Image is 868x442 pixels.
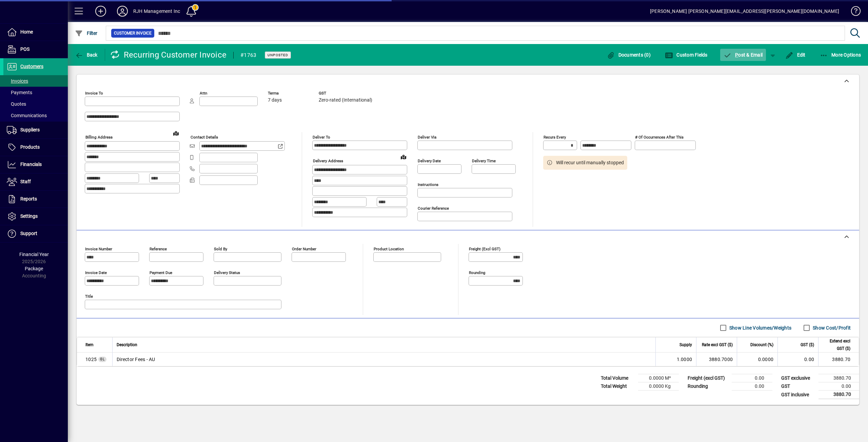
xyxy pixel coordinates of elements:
[117,341,137,349] span: Description
[73,49,99,61] button: Back
[3,98,68,110] a: Quotes
[133,6,180,17] div: RJH Management Inc
[171,128,181,139] a: View on map
[777,353,818,366] td: 0.00
[20,162,42,167] span: Financials
[679,341,692,349] span: Supply
[818,49,863,61] button: More Options
[778,382,818,391] td: GST
[3,208,68,225] a: Settings
[823,337,850,352] span: Extend excl GST ($)
[818,353,859,366] td: 3880.70
[268,53,288,57] span: Unposted
[85,91,103,96] mat-label: Invoice To
[240,50,256,61] div: #1763
[68,49,105,61] app-page-header-button: Back
[20,179,31,184] span: Staff
[638,374,679,382] td: 0.0000 M³
[701,356,733,363] div: 3880.7000
[85,341,94,349] span: Item
[728,324,791,331] label: Show Line Volumes/Weights
[663,49,709,61] button: Custom Fields
[597,374,638,382] td: Total Volume
[3,122,68,139] a: Suppliers
[418,206,449,211] mat-label: Courier Reference
[112,5,133,17] button: Profile
[20,196,37,202] span: Reports
[292,247,316,251] mat-label: Order number
[3,75,68,87] a: Invoices
[732,374,772,382] td: 0.00
[818,382,859,391] td: 0.00
[85,247,112,251] mat-label: Invoice number
[418,159,441,163] mat-label: Delivery date
[677,356,692,363] span: 1.0000
[319,98,372,103] span: Zero-rated (International)
[635,135,684,140] mat-label: # of occurrences after this
[597,382,638,391] td: Total Weight
[469,247,500,251] mat-label: Freight (excl GST)
[7,90,32,95] span: Payments
[3,139,68,156] a: Products
[90,5,112,17] button: Add
[811,324,851,331] label: Show Cost/Profit
[720,49,766,61] button: Post & Email
[732,382,772,391] td: 0.00
[785,52,806,58] span: Edit
[650,6,839,17] div: [PERSON_NAME] [PERSON_NAME][EMAIL_ADDRESS][PERSON_NAME][DOMAIN_NAME]
[20,213,38,219] span: Settings
[398,151,409,162] a: View on map
[20,127,40,132] span: Suppliers
[20,64,43,69] span: Customers
[20,29,33,35] span: Home
[214,270,240,275] mat-label: Delivery status
[778,391,818,399] td: GST inclusive
[20,231,37,236] span: Support
[313,135,330,140] mat-label: Deliver To
[818,374,859,382] td: 3880.70
[846,1,860,23] a: Knowledge Base
[114,30,152,37] span: Customer Invoice
[150,247,167,251] mat-label: Reference
[3,156,68,173] a: Financials
[374,247,404,251] mat-label: Product location
[268,91,309,96] span: Terms
[3,110,68,121] a: Communications
[25,266,43,271] span: Package
[3,87,68,98] a: Payments
[3,225,68,242] a: Support
[20,144,40,150] span: Products
[3,41,68,58] a: POS
[7,113,47,118] span: Communications
[85,294,93,299] mat-label: Title
[702,341,733,349] span: Rate excl GST ($)
[85,270,107,275] mat-label: Invoice date
[784,49,807,61] button: Edit
[818,391,859,399] td: 3880.70
[556,159,624,166] span: Will recur until manually stopped
[85,356,97,363] span: Director Fees - AU
[19,252,49,257] span: Financial Year
[778,374,818,382] td: GST exclusive
[605,49,652,61] button: Documents (0)
[3,173,68,190] a: Staff
[737,353,777,366] td: 0.0000
[472,159,496,163] mat-label: Delivery time
[735,52,738,58] span: P
[801,341,814,349] span: GST ($)
[268,98,282,103] span: 7 days
[3,24,68,41] a: Home
[110,49,227,60] div: Recurring Customer Invoice
[469,270,485,275] mat-label: Rounding
[418,182,438,187] mat-label: Instructions
[544,135,566,140] mat-label: Recurs every
[684,374,732,382] td: Freight (excl GST)
[750,341,773,349] span: Discount (%)
[684,382,732,391] td: Rounding
[75,52,98,58] span: Back
[7,78,28,84] span: Invoices
[7,101,26,107] span: Quotes
[319,91,372,96] span: GST
[73,27,99,39] button: Filter
[200,91,207,96] mat-label: Attn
